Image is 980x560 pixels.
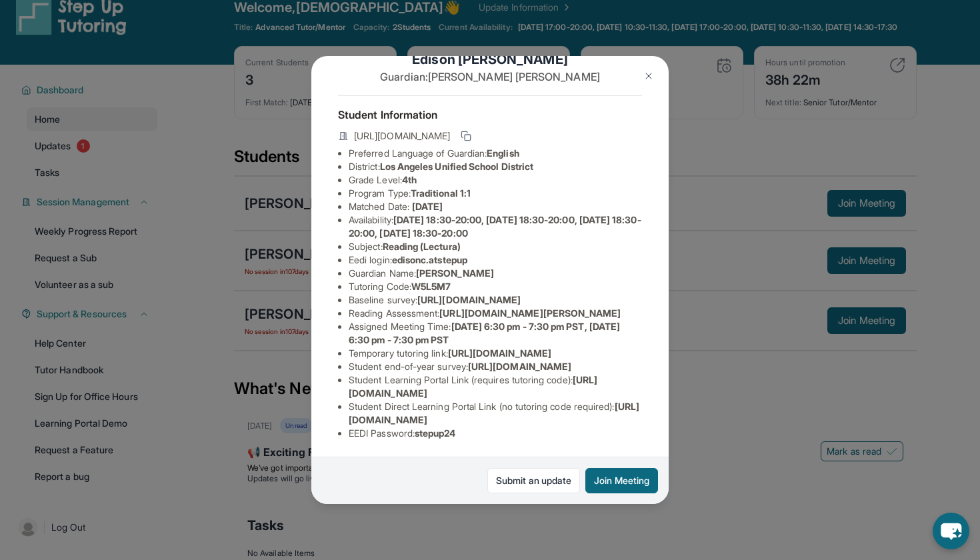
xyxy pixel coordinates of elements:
li: Student end-of-year survey : [349,360,642,373]
li: Subject : [349,240,642,253]
li: Eedi login : [349,253,642,267]
button: Copy link [458,128,474,144]
span: [URL][DOMAIN_NAME] [354,129,450,143]
span: edisonc.atstepup [392,254,467,265]
button: Join Meeting [585,468,658,493]
li: Baseline survey : [349,293,642,307]
li: Grade Level: [349,173,642,187]
span: [DATE] [412,201,443,212]
span: [URL][DOMAIN_NAME] [417,294,521,305]
li: Matched Date: [349,200,642,213]
span: [PERSON_NAME] [416,267,494,279]
li: District: [349,160,642,173]
li: Temporary tutoring link : [349,347,642,360]
span: stepup24 [415,427,456,439]
span: [DATE] 6:30 pm - 7:30 pm PST, [DATE] 6:30 pm - 7:30 pm PST [349,321,620,345]
p: Guardian: [PERSON_NAME] [PERSON_NAME] [338,69,642,85]
span: Reading (Lectura) [383,241,461,252]
li: Assigned Meeting Time : [349,320,642,347]
li: EEDI Password : [349,427,642,440]
span: [URL][DOMAIN_NAME] [448,347,551,359]
li: Program Type: [349,187,642,200]
span: Traditional 1:1 [411,187,471,199]
li: Student Learning Portal Link (requires tutoring code) : [349,373,642,400]
span: 4th [402,174,417,185]
span: [DATE] 18:30-20:00, [DATE] 18:30-20:00, [DATE] 18:30-20:00, [DATE] 18:30-20:00 [349,214,641,239]
span: [URL][DOMAIN_NAME][PERSON_NAME] [439,307,621,319]
li: Preferred Language of Guardian: [349,147,642,160]
h4: Student Information [338,107,642,123]
span: English [487,147,519,159]
li: Availability: [349,213,642,240]
span: Los Angeles Unified School District [380,161,533,172]
li: Student Direct Learning Portal Link (no tutoring code required) : [349,400,642,427]
li: Tutoring Code : [349,280,642,293]
li: Guardian Name : [349,267,642,280]
span: [URL][DOMAIN_NAME] [468,361,571,372]
button: chat-button [933,513,969,549]
span: W5L5M7 [411,281,451,292]
img: Close Icon [643,71,654,81]
a: Submit an update [487,468,580,493]
li: Reading Assessment : [349,307,642,320]
h1: Edison [PERSON_NAME] [338,50,642,69]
